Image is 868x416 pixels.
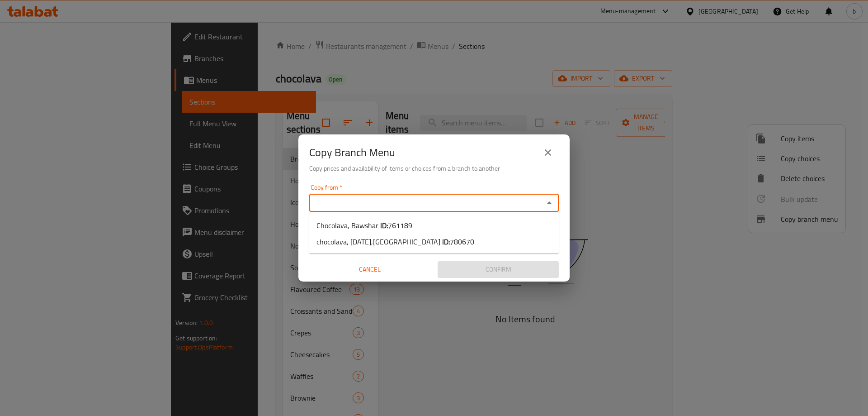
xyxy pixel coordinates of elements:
[380,219,388,232] b: ID:
[309,261,430,278] button: Cancel
[537,142,559,163] button: close
[442,235,450,249] b: ID:
[316,236,474,247] span: chocolava, [DATE],[GEOGRAPHIC_DATA]
[316,220,412,231] span: Chocolava, Bawshar
[309,163,559,173] h6: Copy prices and availability of items or choices from a branch to another
[309,145,395,160] h2: Copy Branch Menu
[450,235,474,249] span: 780670
[388,219,412,232] span: 761189
[543,196,556,209] button: Close
[313,264,427,275] span: Cancel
